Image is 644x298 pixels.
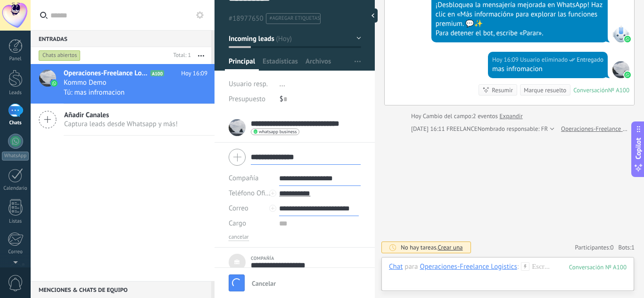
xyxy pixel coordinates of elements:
span: Presupuesto [229,95,265,104]
span: #agregar etiquetas [270,15,320,22]
span: 1 [631,243,635,251]
div: [DATE] 16:11 [411,124,446,134]
span: Cargo [229,220,246,227]
div: Nombrado responsable: FREELANCE [411,124,572,134]
div: Hoy [411,112,423,121]
span: ... [280,80,285,89]
span: Estadísticas [263,57,298,71]
a: Participantes:0 [575,243,613,251]
span: Copilot [634,137,643,159]
div: Menciones & Chats de equipo [31,281,211,298]
span: Usuario eliminado [520,55,568,64]
span: whatsapp business [259,129,297,134]
span: Bots: [619,243,635,251]
div: ¡Desbloquea la mensajería mejorada en WhatsApp! Haz clic en «Más información» para explorar las f... [436,0,603,29]
div: Entradas [31,30,211,47]
a: Expandir [500,112,523,121]
span: #18977650 [229,14,264,23]
button: Cancelar [248,275,280,290]
div: Conversación [573,86,608,94]
span: 0 [611,243,614,251]
img: waba.svg [624,72,631,78]
span: Crear una [438,243,462,251]
label: Compañía [229,175,258,182]
div: mas infromacion [492,64,603,74]
span: Tú: mas infromacion [64,88,124,97]
div: Ocultar [368,8,378,23]
span: para [405,262,418,272]
div: 100 [569,263,627,271]
a: Operaciones-Freelance Logistics [561,124,629,134]
span: Hoy 16:09 [181,69,207,78]
span: Teléfono Oficina [229,189,278,198]
div: Cargo [229,216,272,231]
button: Correo [229,201,248,216]
div: № A100 [608,86,629,94]
div: Listas [2,218,29,225]
div: Calendario [2,185,29,192]
div: $ [280,92,361,107]
div: Cambio del campo: [411,112,523,121]
span: Cancelar [252,280,276,287]
div: WhatsApp [2,152,29,161]
a: avatariconOperaciones-Freelance LogisticsA100Hoy 16:09Kommo DemoTú: mas infromacion [31,64,215,104]
div: Chats [2,120,29,126]
button: cancelar [229,234,249,241]
img: waba.svg [624,36,631,42]
div: Total: 1 [170,51,191,60]
span: : [517,262,519,272]
div: Usuario resp. [229,77,272,92]
div: Compañía [251,255,324,261]
span: Añadir Canales [64,111,178,120]
span: Operaciones-Freelance Logistics [64,69,149,78]
span: Principal [229,57,255,71]
span: Entregado [577,55,603,64]
div: Presupuesto [229,92,272,107]
span: Captura leads desde Whatsapp y más! [64,120,178,129]
span: FREELANCE [446,125,478,133]
div: Hoy 16:09 [492,55,520,64]
span: A100 [150,70,164,76]
span: Kommo Demo [64,78,107,88]
span: Archivos [305,57,331,71]
div: No hay tareas. [401,243,463,251]
div: Marque resuelto [524,86,566,95]
div: Leads [2,90,29,96]
img: icon [51,80,58,87]
div: Resumir [492,86,513,95]
span: Correo [229,204,248,213]
div: Operaciones-Freelance Logistics [420,262,517,271]
div: Panel [2,56,29,62]
button: Teléfono Oficina [229,186,272,201]
div: Chats abiertos [39,50,81,61]
span: Usuario resp. [229,80,268,89]
span: 2 eventos [473,112,498,121]
span: SalesBot [612,25,629,42]
button: Más [191,47,211,64]
div: Correo [2,249,29,255]
div: Para detener el bot, escribe «Parar». [436,29,603,38]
